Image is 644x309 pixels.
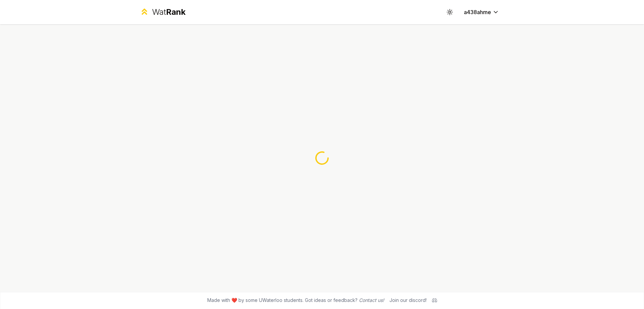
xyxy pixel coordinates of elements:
[140,7,185,17] a: WatRank
[459,6,504,18] button: a438ahme
[464,8,491,16] span: a438ahme
[389,297,427,304] div: Join our discord!
[207,297,384,304] span: Made with ❤️ by some UWaterloo students. Got ideas or feedback?
[359,297,384,303] a: Contact us!
[166,7,185,17] span: Rank
[152,7,185,17] div: Wat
